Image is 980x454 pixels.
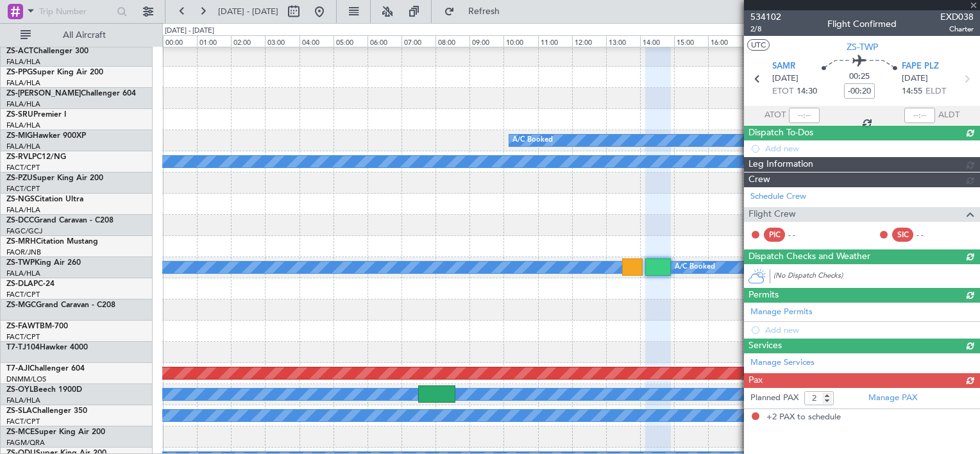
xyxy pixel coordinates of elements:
a: FALA/HLA [6,99,40,109]
a: ZS-DCCGrand Caravan - C208 [6,217,114,224]
a: FAGM/QRA [6,438,45,448]
div: 13:00 [606,35,640,47]
a: FACT/CPT [6,417,40,426]
span: All Aircraft [33,31,135,40]
a: ZS-MRHCitation Mustang [6,238,98,246]
div: Flight Confirmed [827,17,897,31]
span: ZS-TWP [6,259,35,267]
div: 16:00 [708,35,742,47]
span: SAMR [772,60,795,73]
span: ZS-FAW [6,323,35,330]
a: FALA/HLA [6,142,40,151]
a: FACT/CPT [6,332,40,342]
span: ZS-PZU [6,174,33,182]
span: ZS-PPG [6,69,33,76]
input: Trip Number [39,2,113,21]
a: ZS-TWPKing Air 260 [6,259,81,267]
a: DNMM/LOS [6,374,46,384]
div: 14:00 [640,35,674,47]
a: ZS-DLAPC-24 [6,280,55,288]
a: FAOR/JNB [6,248,41,257]
a: FACT/CPT [6,163,40,172]
span: ZS-MRH [6,238,36,246]
span: ZS-DCC [6,217,34,224]
a: FALA/HLA [6,57,40,67]
div: 05:00 [334,35,367,47]
span: [DATE] - [DATE] [218,6,278,17]
span: T7-AJI [6,365,30,373]
span: EXD038 [940,10,974,24]
span: ZS-MIG [6,132,33,140]
a: FAGC/GCJ [6,226,42,236]
div: 04:00 [300,35,334,47]
a: FACT/CPT [6,184,40,194]
button: All Aircraft [14,25,139,46]
div: 07:00 [401,35,435,47]
a: ZS-MIGHawker 900XP [6,132,86,140]
a: T7-AJIChallenger 604 [6,365,85,373]
span: ZS-TWP [847,40,878,54]
a: ZS-SLAChallenger 350 [6,407,87,415]
a: ZS-[PERSON_NAME]Challenger 604 [6,90,136,97]
span: ZS-SRU [6,111,33,119]
span: Charter [940,24,974,35]
div: 08:00 [435,35,469,47]
div: 11:00 [538,35,572,47]
span: 534102 [750,10,781,24]
a: ZS-RVLPC12/NG [6,153,66,161]
a: FALA/HLA [6,121,40,130]
span: ZS-[PERSON_NAME] [6,90,81,97]
div: 09:00 [469,35,503,47]
span: 14:55 [902,85,922,98]
span: [DATE] [772,72,798,85]
a: ZS-NGSCitation Ultra [6,196,83,203]
span: T7-TJ104 [6,344,40,351]
span: FAPE PLZ [902,60,939,73]
span: ZS-SLA [6,407,32,415]
span: ZS-NGS [6,196,35,203]
a: ZS-OYLBeech 1900D [6,386,82,394]
a: ZS-MGCGrand Caravan - C208 [6,301,115,309]
a: ZS-ACTChallenger 300 [6,47,89,55]
span: ZS-MCE [6,428,35,436]
a: FALA/HLA [6,396,40,405]
a: ZS-FAWTBM-700 [6,323,68,330]
a: ZS-MCESuper King Air 200 [6,428,105,436]
a: FALA/HLA [6,205,40,215]
span: ETOT [772,85,793,98]
a: FACT/CPT [6,290,40,299]
div: 10:00 [503,35,537,47]
a: ZS-PPGSuper King Air 200 [6,69,103,76]
span: ATOT [765,109,786,122]
span: ZS-ACT [6,47,33,55]
a: ZS-PZUSuper King Air 200 [6,174,103,182]
div: 03:00 [265,35,299,47]
div: [DATE] - [DATE] [165,26,214,37]
span: ELDT [925,85,946,98]
a: FALA/HLA [6,269,40,278]
div: 00:00 [163,35,197,47]
span: 00:25 [849,71,870,83]
div: A/C Booked [675,258,715,277]
div: 06:00 [367,35,401,47]
div: A/C Booked [512,131,553,150]
span: ALDT [938,109,959,122]
a: FALA/HLA [6,78,40,88]
span: [DATE] [902,72,928,85]
span: ZS-DLA [6,280,33,288]
div: 12:00 [572,35,606,47]
a: ZS-SRUPremier I [6,111,66,119]
button: Refresh [438,1,515,22]
span: Refresh [457,7,511,16]
span: ZS-OYL [6,386,33,394]
div: 01:00 [197,35,231,47]
div: 15:00 [674,35,708,47]
span: ZS-RVL [6,153,32,161]
span: ZS-MGC [6,301,36,309]
span: 14:30 [797,85,817,98]
a: T7-TJ104Hawker 4000 [6,344,88,351]
div: 02:00 [231,35,265,47]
